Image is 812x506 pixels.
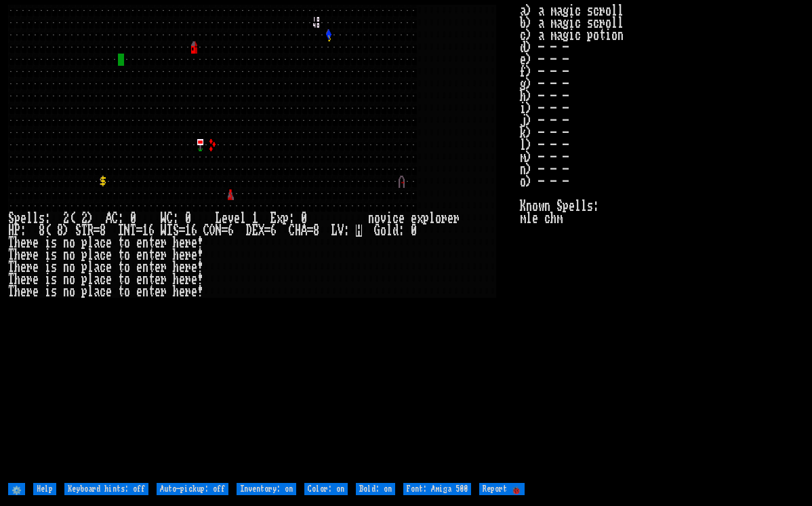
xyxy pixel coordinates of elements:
[270,225,277,237] div: 6
[118,286,124,298] div: t
[8,225,14,237] div: H
[94,286,100,298] div: a
[45,212,51,225] div: :
[356,225,362,237] mark: H
[161,237,167,249] div: r
[26,273,33,286] div: r
[118,273,124,286] div: t
[87,237,94,249] div: l
[63,237,69,249] div: n
[45,273,51,286] div: i
[69,249,75,261] div: o
[216,212,222,225] div: L
[94,237,100,249] div: a
[63,261,69,273] div: n
[20,212,26,225] div: e
[94,261,100,273] div: a
[14,261,20,273] div: h
[118,212,124,225] div: :
[191,225,197,237] div: 6
[8,286,14,298] div: T
[258,225,264,237] div: X
[26,237,33,249] div: r
[100,286,106,298] div: c
[283,212,289,225] div: p
[51,249,57,261] div: s
[216,225,222,237] div: N
[63,249,69,261] div: n
[136,273,142,286] div: e
[374,212,380,225] div: o
[136,237,142,249] div: e
[118,249,124,261] div: t
[399,212,405,225] div: e
[69,286,75,298] div: o
[20,249,26,261] div: e
[161,212,167,225] div: W
[20,237,26,249] div: e
[45,249,51,261] div: i
[39,225,45,237] div: 8
[124,225,130,237] div: N
[386,225,392,237] div: l
[100,249,106,261] div: c
[124,249,130,261] div: o
[142,237,148,249] div: n
[136,261,142,273] div: e
[124,273,130,286] div: o
[14,249,20,261] div: h
[185,286,191,298] div: r
[185,225,191,237] div: 1
[45,225,51,237] div: (
[136,249,142,261] div: e
[264,225,270,237] div: =
[411,212,417,225] div: e
[447,212,453,225] div: e
[392,212,399,225] div: c
[81,212,87,225] div: 2
[179,237,185,249] div: e
[228,225,234,237] div: 6
[100,261,106,273] div: c
[106,212,112,225] div: A
[191,286,197,298] div: e
[64,483,148,495] input: Keyboard hints: off
[8,273,14,286] div: T
[87,273,94,286] div: l
[45,261,51,273] div: i
[118,261,124,273] div: t
[173,261,179,273] div: h
[155,249,161,261] div: e
[301,212,307,225] div: 0
[100,237,106,249] div: c
[87,249,94,261] div: l
[87,212,94,225] div: )
[209,225,216,237] div: O
[197,261,203,273] div: !
[179,286,185,298] div: e
[8,237,14,249] div: T
[185,261,191,273] div: r
[142,273,148,286] div: n
[148,249,155,261] div: t
[185,273,191,286] div: r
[112,212,118,225] div: C
[124,237,130,249] div: o
[155,273,161,286] div: e
[380,212,386,225] div: v
[87,261,94,273] div: l
[155,286,161,298] div: e
[173,225,179,237] div: S
[94,249,100,261] div: a
[118,237,124,249] div: t
[380,225,386,237] div: o
[368,212,374,225] div: n
[63,273,69,286] div: n
[191,261,197,273] div: e
[26,249,33,261] div: r
[45,286,51,298] div: i
[142,225,148,237] div: 1
[289,225,295,237] div: C
[8,483,25,495] input: ⚙️
[26,286,33,298] div: r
